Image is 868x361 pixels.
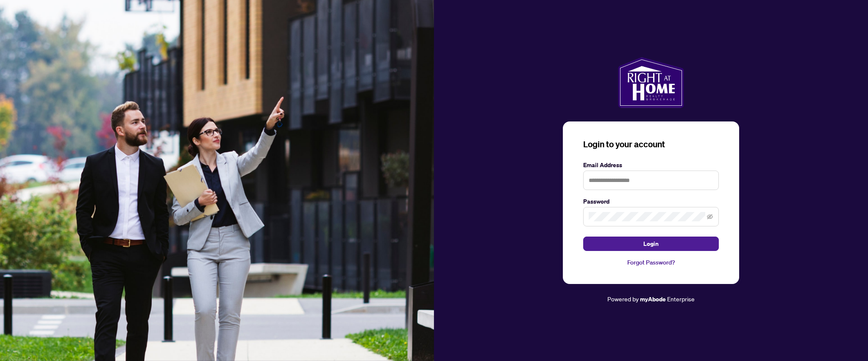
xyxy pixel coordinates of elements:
[583,138,719,150] h3: Login to your account
[583,160,719,170] label: Email Address
[667,295,695,303] span: Enterprise
[707,214,713,220] span: eye-invisible
[607,295,639,303] span: Powered by
[643,237,659,251] span: Login
[583,258,719,267] a: Forgot Password?
[583,197,719,206] label: Password
[640,295,666,304] a: myAbode
[618,57,684,108] img: ma-logo
[583,237,719,251] button: Login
